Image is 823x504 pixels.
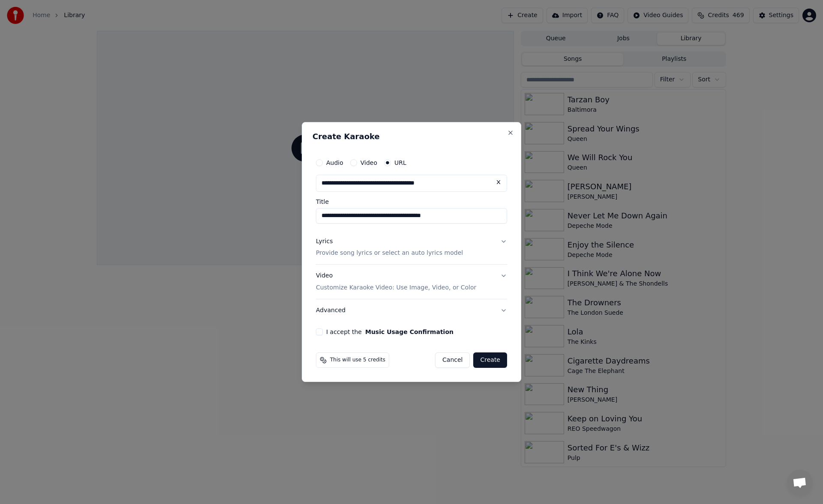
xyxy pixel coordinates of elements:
span: This will use 5 credits [330,357,385,364]
label: Title [316,199,507,205]
button: VideoCustomize Karaoke Video: Use Image, Video, or Color [316,265,507,299]
button: LyricsProvide song lyrics or select an auto lyrics model [316,230,507,265]
label: Audio [326,160,343,166]
p: Customize Karaoke Video: Use Image, Video, or Color [316,283,476,292]
label: Video [360,160,377,166]
h2: Create Karaoke [312,133,511,140]
button: Create [473,352,507,368]
button: Advanced [316,299,507,322]
div: Lyrics [316,237,333,246]
button: Cancel [435,352,470,368]
div: Video [316,272,476,292]
button: I accept the [365,329,454,335]
label: URL [394,160,406,166]
p: Provide song lyrics or select an auto lyrics model [316,249,463,258]
label: I accept the [326,329,454,335]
